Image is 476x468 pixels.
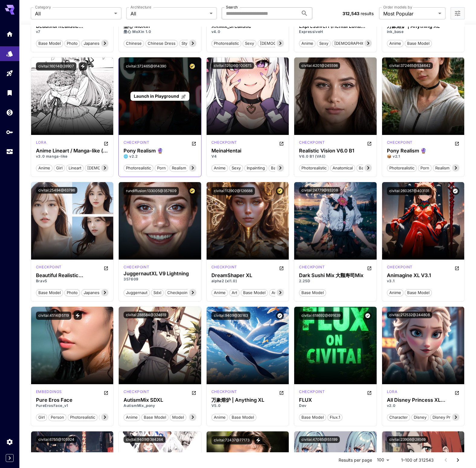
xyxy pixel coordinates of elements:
[299,165,329,171] span: photorealistic
[124,271,196,277] h3: JuggernautXL V9 Lightning
[299,312,343,320] button: civitai:618692@691639
[387,148,459,154] div: Pony Realism 🔮
[229,413,256,421] button: base model
[165,290,191,296] span: checkpoint
[104,389,108,396] button: Open in CivitAI
[145,39,178,47] button: chinese dress
[179,39,193,47] button: style
[211,39,241,47] button: photorealistic
[165,289,191,296] button: checkpoint
[269,165,295,171] span: base model
[387,290,403,296] span: anime
[412,414,429,421] span: disney
[276,187,284,195] button: Certified Model – Vetted for best performance and includes a commercial license.
[387,264,413,270] p: checkpoint
[387,39,404,47] button: anime
[82,41,104,47] span: japanese
[130,5,151,10] label: Architecture
[317,39,331,47] button: sexy
[36,289,63,296] button: base model
[387,389,397,394] p: lora
[6,89,13,97] div: Library
[36,389,62,394] p: embeddings
[6,70,13,77] div: Playground
[211,148,284,154] h3: MeinaHentai
[299,278,371,284] p: 2.25D
[6,109,13,116] div: Wallet
[36,154,108,159] p: v3.0 manga-like
[151,289,164,296] button: sdxl
[212,414,228,421] span: anime
[383,5,412,10] label: Order models by
[124,289,150,296] button: juggernaut
[54,164,65,172] button: girl
[405,289,432,296] button: base model
[124,140,149,147] div: Pony
[124,39,144,47] button: chinese
[269,164,296,172] button: base model
[211,187,255,195] button: civitai:112902@126688
[211,264,237,270] p: checkpoint
[64,39,80,47] button: photo
[299,273,371,278] div: Dark Sushi Mix 大颗寿司Mix
[64,289,80,296] button: photo
[124,403,196,408] p: AutismMix_pony
[6,128,13,136] div: API Keys
[36,273,108,278] h3: Beautiful Realistic [DEMOGRAPHIC_DATA]
[455,389,459,396] button: Open in CivitAI
[36,414,47,421] span: girl
[357,165,383,171] span: base model
[299,140,325,147] div: SD 1.5
[387,397,459,403] div: All Disney Princess XL LoRA Model from Ralph Breaks the Internet
[104,140,108,147] button: Open in CivitAI
[211,278,284,284] p: alpha2 (xl1.0)
[269,290,288,296] span: artstyle
[36,41,63,47] span: base model
[299,148,371,154] h3: Realistic Vision V6.0 B1
[151,290,163,296] span: sdxl
[85,164,133,172] button: [DEMOGRAPHIC_DATA]
[387,414,410,421] span: character
[387,62,433,69] button: civitai:372465@534642
[36,148,108,154] h3: Anime Lineart / Manga-like (线稿/線画/マンガ風/漫画风) Style
[455,140,459,147] button: Open in CivitAI
[124,413,140,421] button: anime
[211,273,284,278] div: DreamShaper XL
[124,264,149,270] div: SDXL Lightning
[299,164,329,172] button: photorealistic
[279,264,284,272] button: Open in CivitAI
[387,140,413,145] p: checkpoint
[411,413,429,421] button: disney
[188,187,196,195] button: Certified Model – Vetted for best performance and includes a commercial license.
[387,397,459,403] h3: All Disney Princess XL [PERSON_NAME] Model from [PERSON_NAME] Breaks the Internet
[387,273,459,278] div: Animagine XL V3.1
[299,289,326,296] button: base model
[299,397,371,403] div: FLUX
[211,29,284,34] p: v4.0
[367,389,372,396] button: Open in CivitAI
[405,290,432,296] span: base model
[36,290,63,296] span: base model
[244,164,267,172] button: inpainting
[48,413,66,421] button: person
[85,165,133,171] span: [DEMOGRAPHIC_DATA]
[387,140,413,147] div: Pony
[124,148,196,154] div: Pony Realism 🔮
[142,414,168,421] span: base model
[418,165,431,171] span: porn
[36,165,52,171] span: anime
[328,414,342,421] span: flux.1
[124,41,144,47] span: chinese
[211,397,284,403] h3: 万象熔炉 | Anything XL
[155,164,168,172] button: porn
[124,29,196,34] p: 墨心 MoXin 1.0
[130,10,207,17] span: All
[35,5,51,10] label: Category
[387,187,432,195] button: civitai:260267@403131
[6,148,13,155] div: Usage
[6,454,14,462] div: Expand sidebar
